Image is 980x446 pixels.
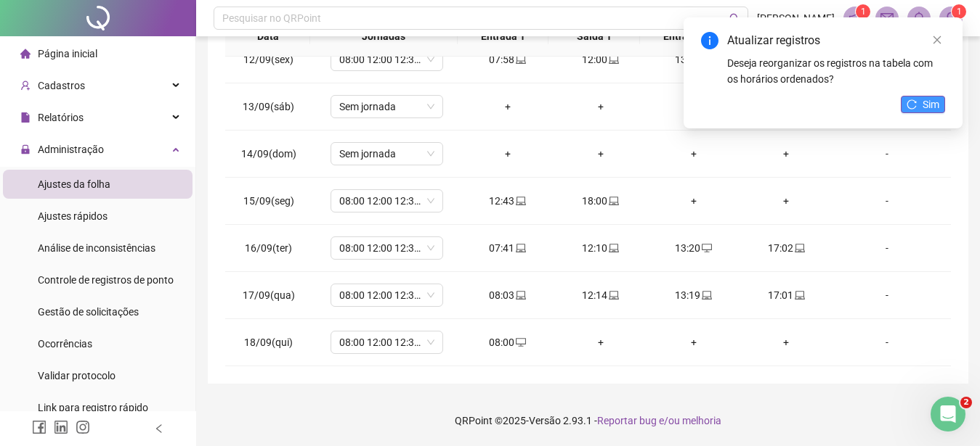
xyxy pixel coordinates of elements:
[339,49,434,70] span: 08:00 12:00 12:30 14:30
[243,54,293,65] span: 12/09(sex)
[38,210,108,222] span: Ajustes rápidos
[640,17,732,57] th: Entrada 2
[659,287,729,303] div: 13:19
[310,17,457,57] th: Jornadas
[844,287,930,303] div: -
[225,17,310,57] th: Data
[473,287,543,303] div: 08:03
[844,240,930,256] div: -
[856,4,870,19] sup: 1
[844,334,930,350] div: -
[339,237,434,259] span: 08:00 12:00 12:30 14:30
[566,240,636,256] div: 12:10
[54,420,68,434] span: linkedin
[659,99,729,115] div: +
[566,334,636,350] div: +
[566,193,636,209] div: 18:00
[76,420,90,434] span: instagram
[957,7,962,17] span: 1
[514,196,526,206] span: laptop
[952,4,966,19] sup: Atualize o seu contato no menu Meus Dados
[607,196,619,206] span: laptop
[849,12,862,25] span: notification
[932,35,942,45] span: close
[931,397,965,431] iframe: Intercom live chat
[566,51,636,67] div: 12:00
[529,415,561,426] span: Versão
[727,55,945,87] div: Deseja reorganizar os registros na tabela com os horários ordenados?
[244,336,293,348] span: 18/09(qui)
[339,190,434,212] span: 08:00 12:00 12:30 14:30
[20,112,31,123] span: file
[473,193,543,209] div: 12:43
[514,243,526,253] span: laptop
[844,193,930,209] div: -
[20,80,31,91] span: user-add
[458,17,549,57] th: Entrada 1
[752,287,822,303] div: 17:01
[793,243,805,253] span: laptop
[38,402,148,413] span: Link para registro rápido
[243,195,294,207] span: 15/09(seg)
[729,13,740,24] span: search
[960,397,972,408] span: 2
[514,290,526,300] span: laptop
[727,32,945,49] div: Atualizar registros
[38,370,116,381] span: Validar protocolo
[940,7,962,29] img: 83525
[339,143,434,165] span: Sem jornada
[473,51,543,67] div: 07:58
[196,395,980,446] footer: QRPoint © 2025 - 2.93.1 -
[243,101,294,112] span: 13/09(sáb)
[793,290,805,300] span: laptop
[339,284,434,306] span: 08:00 12:00 12:30 14:30
[566,287,636,303] div: 12:14
[752,193,822,209] div: +
[844,146,930,162] div: -
[32,420,46,434] span: facebook
[339,331,434,353] span: 08:00 12:00 12:30 14:30
[659,146,729,162] div: +
[597,415,721,426] span: Reportar bug e/ou melhoria
[339,96,434,117] span: Sem jornada
[901,96,945,113] button: Sim
[241,148,296,160] span: 14/09(dom)
[20,144,31,154] span: lock
[923,96,939,112] span: Sim
[566,146,636,162] div: +
[514,337,526,347] span: desktop
[514,54,526,65] span: laptop
[473,240,543,256] div: 07:41
[880,12,894,25] span: mail
[38,80,85,91] span: Cadastros
[473,99,543,115] div: +
[548,17,640,57] th: Saída 1
[473,146,543,162] div: +
[38,144,104,155] span: Administração
[38,178,110,190] span: Ajustes da folha
[929,32,945,48] a: Close
[752,334,822,350] div: +
[38,112,84,123] span: Relatórios
[154,424,164,434] span: left
[607,54,619,65] span: laptop
[659,51,729,67] div: 13:19
[659,240,729,256] div: 13:20
[757,10,835,26] span: [PERSON_NAME]
[566,99,636,115] div: +
[607,290,619,300] span: laptop
[473,334,543,350] div: 08:00
[38,48,97,59] span: Página inicial
[245,242,292,254] span: 16/09(ter)
[659,334,729,350] div: +
[912,12,926,25] span: bell
[700,243,712,253] span: desktop
[752,240,822,256] div: 17:02
[752,146,822,162] div: +
[38,338,92,350] span: Ocorrências
[38,242,155,254] span: Análise de inconsistências
[38,274,174,286] span: Controle de registros de ponto
[861,7,866,17] span: 1
[907,99,917,110] span: reload
[700,290,712,300] span: laptop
